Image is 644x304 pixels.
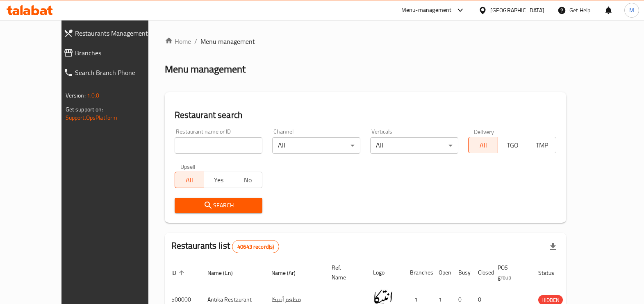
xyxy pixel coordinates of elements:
div: Total records count [232,240,279,253]
span: Status [538,268,565,278]
a: Branches [57,43,169,63]
label: Upsell [180,163,196,169]
button: Yes [204,172,233,188]
span: 1.0.0 [87,90,100,101]
button: No [233,172,262,188]
span: Branches [75,48,162,58]
input: Search for restaurant name or ID.. [175,137,263,154]
button: TMP [527,137,556,153]
span: 40643 record(s) [232,243,279,251]
a: Restaurants Management [57,23,169,43]
button: All [468,137,498,153]
span: TGO [501,139,524,151]
span: Menu management [200,36,255,46]
span: No [237,174,259,186]
span: M [629,6,634,15]
a: Home [165,36,191,46]
span: All [178,174,201,186]
span: Search [181,200,256,211]
label: Delivery [474,129,494,134]
div: [GEOGRAPHIC_DATA] [490,6,544,15]
span: Yes [207,174,230,186]
h2: Menu management [165,63,246,76]
th: Open [432,260,452,285]
span: Version: [66,90,86,101]
nav: breadcrumb [165,36,567,46]
span: TMP [530,139,553,151]
div: Menu-management [401,5,452,15]
button: All [175,172,204,188]
div: All [370,137,458,154]
button: TGO [498,137,527,153]
th: Closed [471,260,491,285]
a: Support.OpsPlatform [66,112,118,123]
th: Busy [452,260,471,285]
span: Search Branch Phone [75,68,162,77]
span: POS group [498,263,522,282]
span: ID [171,268,187,278]
button: Search [175,198,263,213]
span: Ref. Name [332,263,357,282]
div: Export file [543,237,563,256]
span: Name (En) [207,268,243,278]
span: Get support on: [66,104,103,115]
h2: Restaurant search [175,109,557,121]
h2: Restaurants list [171,240,280,253]
li: / [194,36,197,46]
th: Logo [366,260,403,285]
span: All [472,139,494,151]
div: All [272,137,360,154]
a: Search Branch Phone [57,63,169,82]
span: Name (Ar) [271,268,306,278]
span: Restaurants Management [75,28,162,38]
th: Branches [403,260,432,285]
